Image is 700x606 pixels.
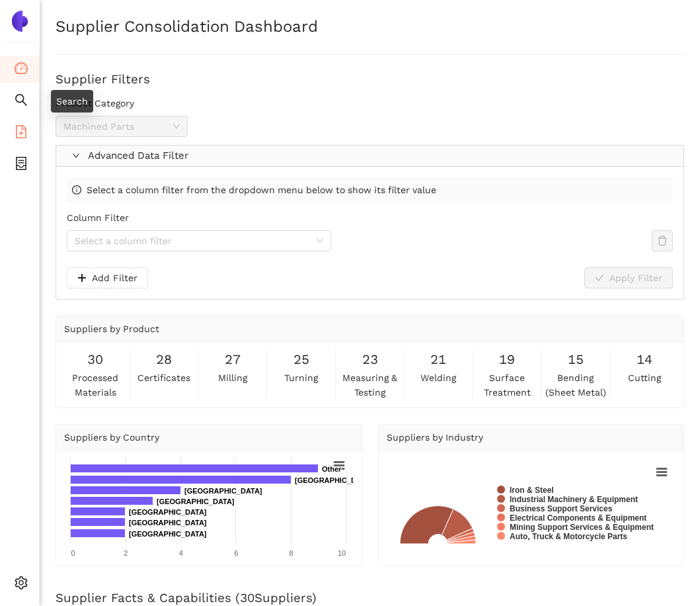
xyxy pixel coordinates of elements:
[295,476,373,484] text: [GEOGRAPHIC_DATA]
[77,273,87,284] span: plus
[88,148,678,164] span: Advanced Data Filter
[362,349,378,370] span: 23
[67,267,148,288] button: plusAdd Filter
[420,370,456,385] span: welding
[87,183,436,197] span: Select a column filter from the dropdown menu below to show its filter value
[510,504,613,513] text: Business Support Services
[51,90,93,112] div: Search
[56,16,684,38] h2: Supplier Consolidation Dashboard
[510,523,654,532] text: Mining Support Services & Equipment
[584,267,673,288] button: checkApply Filter
[510,513,646,523] text: Electrical Components & Equipment
[284,370,318,385] span: turning
[15,57,28,83] span: dashboard
[92,271,137,285] span: Add Filter
[544,370,607,400] span: bending (sheet metal)
[129,530,207,538] text: [GEOGRAPHIC_DATA]
[71,549,75,557] text: 0
[179,549,183,557] text: 4
[129,519,207,527] text: [GEOGRAPHIC_DATA]
[124,549,128,557] text: 2
[387,432,483,443] span: Suppliers by Industry
[225,349,241,370] span: 27
[72,185,81,195] span: info-circle
[72,151,80,159] span: right
[568,349,584,370] span: 15
[234,549,238,557] text: 6
[137,370,190,385] span: certificates
[184,487,262,495] text: [GEOGRAPHIC_DATA]
[87,349,103,370] span: 30
[628,370,661,385] span: cutting
[218,370,247,385] span: milling
[290,549,293,557] text: 8
[9,11,30,32] img: Logo
[15,89,28,115] span: search
[510,532,627,541] text: Auto, Truck & Motorcycle Parts
[56,146,683,167] div: Advanced Data Filter
[15,572,28,598] span: setting
[499,349,515,370] span: 19
[476,370,539,400] span: surface treatment
[56,71,684,88] h3: Supplier Filters
[338,549,346,557] text: 10
[67,210,129,225] label: Column Filter
[293,349,309,370] span: 25
[64,370,127,400] span: processed materials
[652,230,673,251] button: delete
[510,486,554,495] text: Iron & Steel
[510,495,638,504] text: Industrial Machinery & Equipment
[64,432,159,443] span: Suppliers by Country
[322,465,342,473] text: Other
[15,152,28,179] span: container
[64,324,159,334] span: Suppliers by Product
[637,349,652,370] span: 14
[56,96,134,110] label: Product Category
[157,498,235,505] text: [GEOGRAPHIC_DATA]
[156,349,172,370] span: 28
[15,120,28,147] span: file-add
[338,370,401,400] span: measuring & testing
[129,508,207,516] text: [GEOGRAPHIC_DATA]
[430,349,446,370] span: 21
